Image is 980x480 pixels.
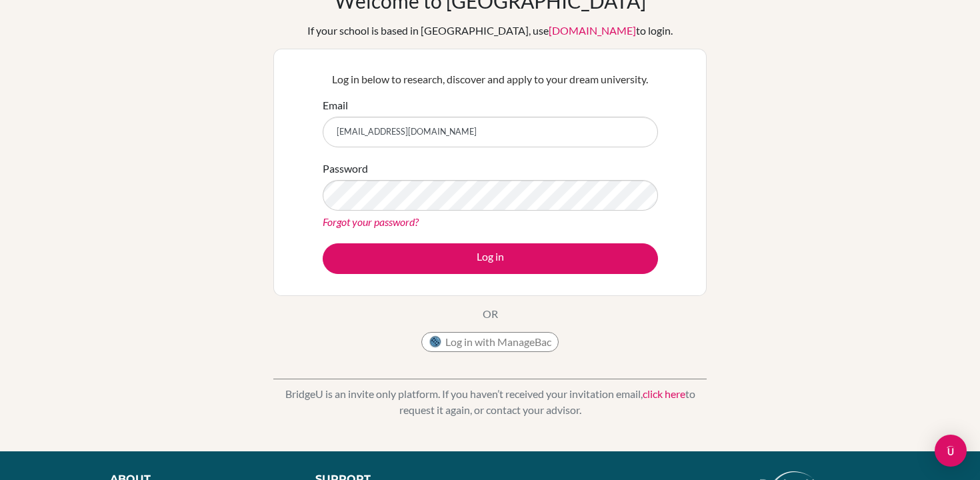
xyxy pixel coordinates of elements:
[935,435,967,467] div: Open Intercom Messenger
[421,332,559,352] button: Log in with ManageBac
[307,23,673,39] div: If your school is based in [GEOGRAPHIC_DATA], use to login.
[323,161,368,177] label: Password
[483,306,498,322] p: OR
[323,97,348,113] label: Email
[643,387,685,400] a: click here
[323,243,658,274] button: Log in
[273,386,707,418] p: BridgeU is an invite only platform. If you haven’t received your invitation email, to request it ...
[549,24,636,37] a: [DOMAIN_NAME]
[323,215,419,228] a: Forgot your password?
[323,71,658,87] p: Log in below to research, discover and apply to your dream university.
